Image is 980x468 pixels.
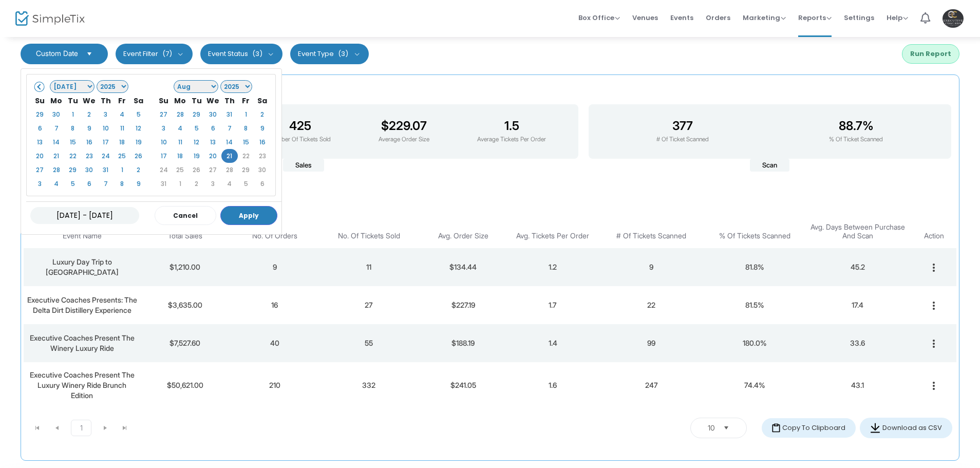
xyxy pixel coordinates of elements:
[744,381,765,389] span: 74.4%
[65,177,81,191] td: 5
[772,423,780,433] img: copy-icon
[365,301,373,309] span: 27
[252,232,297,240] span: No. Of Orders
[450,381,476,389] span: $241.05
[189,93,205,107] th: Tu
[114,163,130,177] td: 1
[189,163,205,177] td: 26
[708,423,715,433] span: 10
[130,121,147,135] td: 12
[379,135,429,144] p: Average Order Size
[269,119,331,133] h3: 425
[27,295,137,314] span: Executive Coaches Presents: The Delta Dirt Distillery Experience
[114,135,130,149] td: 18
[169,339,200,347] span: $7,527.60
[156,149,172,163] td: 17
[98,93,114,107] th: Th
[254,121,271,135] td: 9
[221,121,238,135] td: 7
[205,135,221,149] td: 13
[114,121,130,135] td: 11
[743,339,767,347] span: 180.0%
[32,149,48,163] td: 20
[189,135,205,149] td: 12
[32,135,48,149] td: 13
[656,119,709,133] h3: 377
[549,339,557,347] span: 1.4
[169,263,200,271] span: $1,210.00
[221,135,238,149] td: 14
[762,418,856,438] button: Copy To Clipboard
[156,93,172,107] th: Su
[81,149,98,163] td: 23
[220,206,277,225] button: Apply
[221,107,238,121] td: 31
[130,93,147,107] th: Sa
[632,5,658,31] span: Venues
[549,381,557,389] span: 1.6
[156,177,172,191] td: 31
[477,135,546,144] p: Average Tickets Per Order
[516,232,589,240] span: Avg. Tickets Per Order
[338,50,348,58] span: (3)
[205,163,221,177] td: 27
[578,13,620,23] span: Box Office
[172,163,189,177] td: 25
[46,257,119,276] span: Luxury Day Trip to [GEOGRAPHIC_DATA]
[254,149,271,163] td: 23
[65,149,81,163] td: 22
[319,215,418,248] th: No. Of Tickets Sold
[852,301,863,309] span: 17.4
[806,223,909,240] span: Avg. Days Between Purchase And Scan
[32,163,48,177] td: 27
[649,263,653,271] span: 9
[238,163,254,177] td: 29
[451,339,475,347] span: $188.19
[114,107,130,121] td: 4
[81,107,98,121] td: 2
[63,232,102,240] span: Event Name
[254,163,271,177] td: 30
[32,107,48,121] td: 29
[860,418,952,438] button: Download as CSV
[719,232,790,240] span: % Of Tickets Scanned
[269,135,331,144] p: Number Of Tickets Sold
[254,177,271,191] td: 6
[254,135,271,149] td: 16
[114,93,130,107] th: Fr
[172,149,189,163] td: 18
[549,301,557,309] span: 1.7
[270,339,279,347] span: 40
[670,5,693,31] span: Events
[656,135,709,144] p: # Of Ticket Scanned
[238,93,254,107] th: Fr
[116,44,193,64] button: Event Filter(7)
[130,177,147,191] td: 9
[48,163,65,177] td: 28
[130,135,147,149] td: 19
[189,121,205,135] td: 5
[928,261,940,274] mat-icon: more_vert
[221,93,238,107] th: Th
[189,149,205,163] td: 19
[844,5,874,31] span: Settings
[30,333,135,352] span: Executive Coaches Present The Winery Luxury Ride
[379,119,429,133] h3: $229.07
[30,370,135,400] span: Executive Coaches Present The Luxury Winery Ride Brunch Edition
[238,107,254,121] td: 1
[254,93,271,107] th: Sa
[851,381,864,389] span: 43.1
[238,135,254,149] td: 15
[205,177,221,191] td: 3
[172,177,189,191] td: 1
[168,301,202,309] span: $3,635.00
[48,93,65,107] th: Mo
[48,107,65,121] td: 30
[114,149,130,163] td: 25
[114,177,130,191] td: 8
[549,263,557,271] span: 1.2
[438,232,488,240] span: Avg. Order Size
[130,149,147,163] td: 26
[645,381,658,389] span: 247
[98,107,114,121] td: 3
